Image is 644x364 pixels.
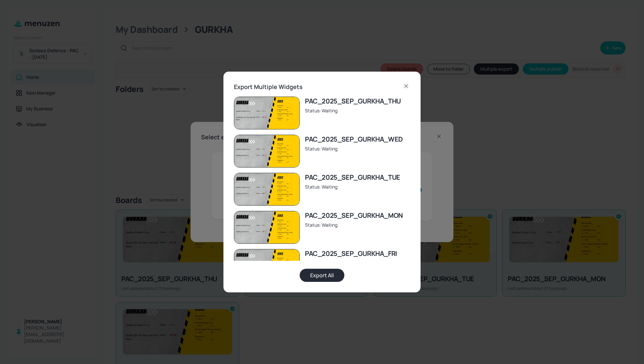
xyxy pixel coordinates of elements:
img: PAC_2025_SEP_GURKHA_TUE [234,173,299,210]
div: Status: Waiting [305,145,403,152]
img: PAC_2025_SEP_GURKHA_WED [234,135,299,171]
div: PAC_2025_SEP_GURKHA_THU [305,97,401,106]
img: PAC_2025_SEP_GURKHA_FRI [234,249,299,286]
div: Status: Waiting [305,260,397,266]
div: PAC_2025_SEP_GURKHA_TUE [305,173,400,182]
h6: Export Multiple Widgets [234,82,303,92]
div: Status: Waiting [305,183,400,190]
div: PAC_2025_SEP_GURKHA_MON [305,211,403,220]
div: Status: Waiting [305,221,403,228]
div: PAC_2025_SEP_GURKHA_WED [305,135,403,144]
div: PAC_2025_SEP_GURKHA_FRI [305,249,397,258]
button: Export All [300,269,344,282]
div: Status: Waiting [305,107,401,114]
img: PAC_2025_SEP_GURKHA_MON [234,211,299,248]
img: PAC_2025_SEP_GURKHA_THU [234,97,299,133]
